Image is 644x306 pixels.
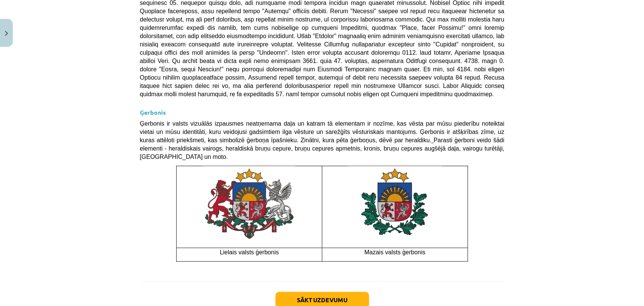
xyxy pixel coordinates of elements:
[5,31,8,36] img: icon-close-lesson-0947bae3869378f0d4975bcd49f059093ad1ed9edebbc8119c70593378902aed.svg
[364,249,426,255] span: Mazais valsts ģerbonis
[140,120,504,160] span: Ģerbonis ir valsts vizuālās izpausmes neatņemama daļa un katram tā elementam ir nozīme, kas vēsta...
[347,166,442,242] img: Latvijas valsts ģerbonis
[203,166,295,241] img: A colorful emblem with lions and a shield Description automatically generated
[220,249,279,255] span: Lielais valsts ģerbonis
[140,108,166,116] strong: Ģerbonis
